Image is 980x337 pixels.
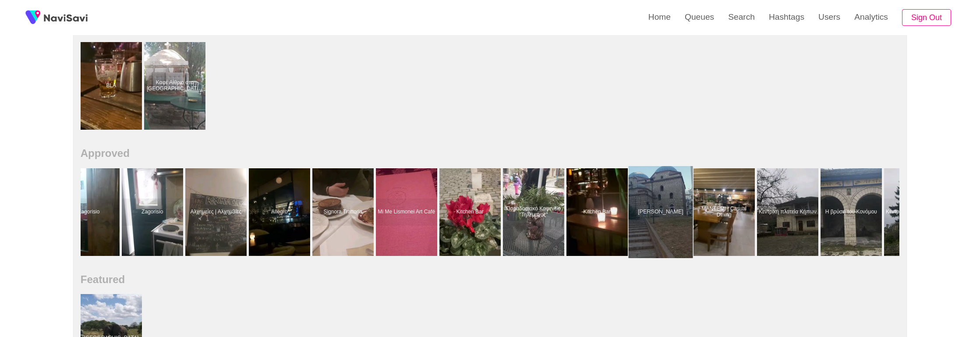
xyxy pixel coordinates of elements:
img: fireSpot [22,7,44,28]
a: Signora TrattoriaSignora Trattoria [312,168,376,256]
a: Mi Me Lismonei Art CaféMi Me Lismonei Art Café [376,168,439,256]
a: ZagorisioZagorisio [58,168,122,256]
a: AllegroAllegro [249,168,312,256]
a: Kitchen BarKitchen Bar [439,168,503,256]
a: ΜΑΝΤΕΜΙ | Casual DiningΜΑΝΤΕΜΙ | Casual Dining [693,168,757,256]
h2: Approved [81,147,899,160]
a: Κεντρική πλατεία ΚήπωνΚεντρική πλατεία Κήπων [884,168,948,256]
img: fireSpot [44,13,88,22]
a: Κεντρική πλατεία ΚήπωνΚεντρική πλατεία Κήπων [757,168,821,256]
a: Παραδοσιακό Καφενείο "Τηλεμαχος"Παραδοσιακό Καφενείο "Τηλεμαχος" [503,168,566,256]
h2: Featured [81,273,899,286]
a: Καφέ Αίθριο στο [GEOGRAPHIC_DATA]. Cafe Aithrio at [GEOGRAPHIC_DATA].Καφέ Αίθριο στο Γεντί Κουλέ.... [144,42,208,130]
a: ZagorisioZagorisio [122,168,185,256]
a: BLÅBLÅ [81,42,144,130]
a: [PERSON_NAME]Alaca Imaret [630,168,693,256]
button: Sign Out [902,9,951,26]
a: Η βρύση του ΚονόμουΗ βρύση του Κονόμου [821,168,884,256]
a: Αλχημείες | Αλχημ3ίεςΑλχημείες | Αλχημ3ίες [185,168,249,256]
a: Kitchen BarKitchen Bar [566,168,630,256]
